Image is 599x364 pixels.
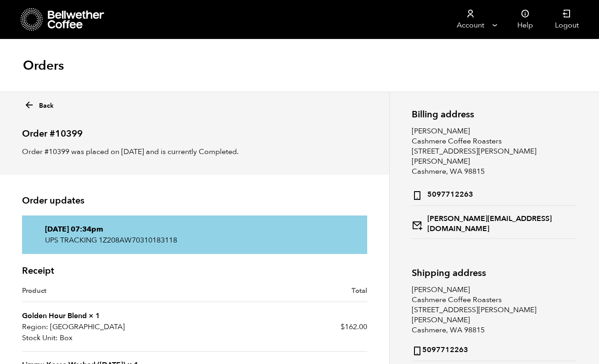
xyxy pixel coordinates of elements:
th: Total [195,286,367,303]
h2: Order updates [22,195,367,206]
strong: Region: [22,321,48,332]
p: [DATE] 07:34pm [45,224,344,235]
strong: 5097712263 [412,343,468,356]
a: Golden Hour Blend [22,311,87,321]
strong: × 1 [89,311,100,321]
span: $ [341,322,345,332]
p: UPS TRACKING 1Z208AW70310183118 [45,235,344,246]
th: Product [22,286,195,303]
p: Order #10399 was placed on [DATE] and is currently Completed. [22,146,367,157]
address: [PERSON_NAME] Cashmere Coffee Roasters [STREET_ADDRESS][PERSON_NAME][PERSON_NAME] Cashmere, WA 98815 [412,126,577,239]
strong: 5097712263 [412,188,473,201]
h2: Shipping address [412,268,577,278]
address: [PERSON_NAME] Cashmere Coffee Roasters [STREET_ADDRESS][PERSON_NAME][PERSON_NAME] Cashmere, WA 98815 [412,285,577,361]
strong: [PERSON_NAME][EMAIL_ADDRESS][DOMAIN_NAME] [412,214,577,234]
p: Box [22,332,195,343]
bdi: 162.00 [341,322,367,332]
a: Back [24,97,54,110]
h2: Receipt [22,265,367,276]
h2: Order #10399 [22,121,367,139]
p: [GEOGRAPHIC_DATA] [22,321,195,332]
strong: Stock Unit: [22,332,58,343]
h1: Orders [23,57,64,74]
h2: Billing address [412,109,577,120]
